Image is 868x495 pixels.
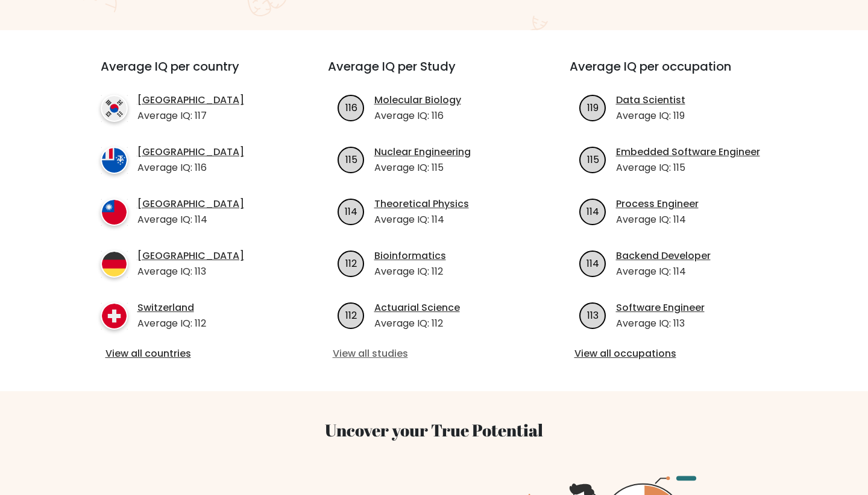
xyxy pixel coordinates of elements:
[345,204,357,218] text: 114
[587,152,599,166] text: 115
[137,212,244,227] p: Average IQ: 114
[137,249,244,263] a: [GEOGRAPHIC_DATA]
[345,152,357,166] text: 115
[137,316,206,331] p: Average IQ: 112
[374,301,460,315] a: Actuarial Science
[137,109,244,123] p: Average IQ: 117
[374,93,461,107] a: Molecular Biology
[587,308,599,322] text: 113
[374,316,460,331] p: Average IQ: 112
[101,251,128,278] img: country
[137,264,244,279] p: Average IQ: 113
[374,197,469,211] a: Theoretical Physics
[570,59,782,88] h3: Average IQ per occupation
[374,145,471,159] a: Nuclear Engineering
[101,95,128,122] img: country
[333,346,536,361] a: View all studies
[374,161,471,175] p: Average IQ: 115
[616,264,711,279] p: Average IQ: 114
[616,145,760,159] a: Embedded Software Engineer
[137,145,244,159] a: [GEOGRAPHIC_DATA]
[616,212,699,227] p: Average IQ: 114
[328,59,541,88] h3: Average IQ per Study
[345,256,357,270] text: 112
[137,301,206,315] a: Switzerland
[374,264,446,279] p: Average IQ: 112
[137,93,244,107] a: [GEOGRAPHIC_DATA]
[137,197,244,211] a: [GEOGRAPHIC_DATA]
[43,420,825,441] h3: Uncover your True Potential
[105,346,280,361] a: View all countries
[616,301,705,315] a: Software Engineer
[374,249,446,263] a: Bioinformatics
[101,302,128,330] img: country
[616,161,760,175] p: Average IQ: 115
[587,256,599,270] text: 114
[345,100,357,114] text: 116
[587,204,599,218] text: 114
[101,199,128,226] img: country
[374,109,461,123] p: Average IQ: 116
[616,316,705,331] p: Average IQ: 113
[587,100,599,114] text: 119
[616,109,685,123] p: Average IQ: 119
[101,147,128,174] img: country
[137,161,244,175] p: Average IQ: 116
[616,93,685,107] a: Data Scientist
[616,249,711,263] a: Backend Developer
[574,346,778,361] a: View all occupations
[345,308,357,322] text: 112
[101,59,285,88] h3: Average IQ per country
[374,212,469,227] p: Average IQ: 114
[616,197,699,211] a: Process Engineer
